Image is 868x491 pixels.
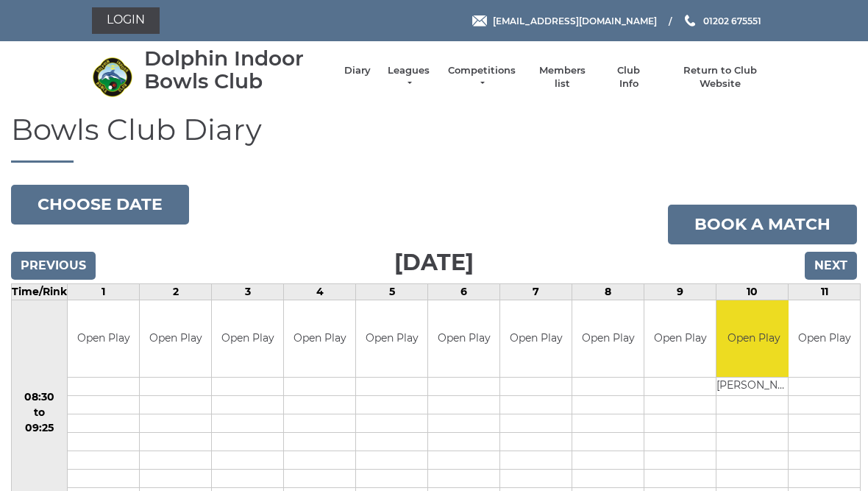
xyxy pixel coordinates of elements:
td: Open Play [284,300,355,378]
div: Dolphin Indoor Bowls Club [144,47,330,93]
td: Open Play [716,300,791,378]
a: Diary [344,64,371,77]
h1: Bowls Club Diary [11,113,857,163]
a: Club Info [608,64,650,91]
td: [PERSON_NAME] [716,378,791,396]
a: Leagues [385,64,432,91]
a: Phone us 01202 675551 [683,14,761,28]
input: Previous [11,252,96,280]
img: Email [472,15,487,27]
td: Open Play [572,300,644,378]
td: 5 [356,283,428,300]
td: Open Play [500,300,572,378]
td: 10 [716,283,789,300]
td: Open Play [68,300,139,378]
span: 01202 675551 [703,15,761,26]
img: Dolphin Indoor Bowls Club [92,57,132,97]
a: Book a match [668,205,857,244]
a: Members list [531,64,592,91]
a: Return to Club Website [665,64,776,91]
td: 11 [789,283,861,300]
td: Open Play [356,300,427,378]
a: Email [EMAIL_ADDRESS][DOMAIN_NAME] [472,14,657,28]
input: Next [805,252,857,280]
img: Phone us [685,15,695,27]
td: 4 [284,283,356,300]
td: 1 [68,283,140,300]
a: Competitions [447,64,517,91]
td: Open Play [140,300,211,378]
td: Open Play [428,300,499,378]
td: Time/Rink [12,283,68,300]
a: Login [92,7,160,34]
td: 8 [572,283,644,300]
td: 7 [500,283,572,300]
td: 6 [428,283,500,300]
td: Open Play [212,300,283,378]
td: Open Play [789,300,860,378]
td: 9 [644,283,716,300]
td: Open Play [644,300,716,378]
span: [EMAIL_ADDRESS][DOMAIN_NAME] [493,15,657,26]
button: Choose date [11,185,189,225]
td: 2 [140,283,212,300]
td: 3 [212,283,284,300]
